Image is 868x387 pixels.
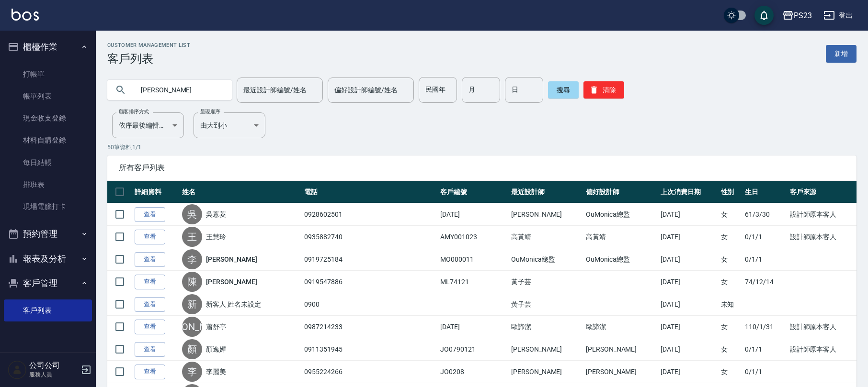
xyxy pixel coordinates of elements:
div: 依序最後編輯時間 [112,112,184,138]
td: 設計師原本客人 [788,203,857,226]
td: [DATE] [658,316,719,338]
a: 蕭舒亭 [206,322,226,332]
th: 詳細資料 [132,181,180,203]
td: [PERSON_NAME] [509,338,583,361]
td: [DATE] [658,226,719,248]
th: 客戶編號 [438,181,509,203]
a: 每日結帳 [4,152,92,174]
h2: Customer Management List [107,42,190,48]
th: 偏好設計師 [583,181,658,203]
td: [DATE] [658,271,719,293]
button: save [754,6,774,25]
a: 查看 [135,365,165,379]
td: 設計師原本客人 [788,316,857,338]
a: 現金收支登錄 [4,107,92,129]
label: 呈現順序 [200,108,220,115]
div: PS23 [794,10,812,22]
td: 0/1/1 [742,248,787,271]
td: 74/12/14 [742,271,787,293]
div: 吳 [182,204,202,224]
td: [PERSON_NAME] [509,361,583,383]
td: 歐諦潔 [509,316,583,338]
a: 查看 [135,207,165,222]
div: 由大到小 [194,112,265,138]
td: 女 [719,203,743,226]
a: [PERSON_NAME] [206,254,257,264]
a: 打帳單 [4,63,92,85]
td: [DATE] [438,203,509,226]
td: [DATE] [658,338,719,361]
th: 生日 [742,181,787,203]
td: 女 [719,248,743,271]
td: 黃子芸 [509,271,583,293]
td: 0911351945 [302,338,438,361]
th: 電話 [302,181,438,203]
td: OuMonica總監 [583,248,658,271]
td: [DATE] [658,248,719,271]
td: JO0790121 [438,338,509,361]
td: 黃子芸 [509,293,583,316]
td: 110/1/31 [742,316,787,338]
span: 所有客戶列表 [119,163,845,173]
a: 排班表 [4,174,92,196]
button: 櫃檯作業 [4,34,92,59]
td: 0935882740 [302,226,438,248]
td: OuMonica總監 [509,248,583,271]
td: 女 [719,316,743,338]
button: 登出 [820,7,857,24]
a: 查看 [135,320,165,334]
div: 李 [182,362,202,382]
a: 查看 [135,297,165,312]
div: 王 [182,227,202,247]
td: MO000011 [438,248,509,271]
td: OuMonica總監 [583,203,658,226]
td: [DATE] [438,316,509,338]
div: 新 [182,294,202,314]
a: 王慧玲 [206,232,226,242]
a: 現場電腦打卡 [4,196,92,218]
td: 0928602501 [302,203,438,226]
a: 查看 [135,275,165,289]
img: Person [8,360,27,379]
div: [PERSON_NAME] [182,317,202,337]
td: 未知 [719,293,743,316]
a: 李麗美 [206,367,226,376]
td: 0919725184 [302,248,438,271]
button: 客戶管理 [4,271,92,296]
button: 預約管理 [4,221,92,246]
td: 女 [719,271,743,293]
th: 姓名 [180,181,302,203]
button: 報表及分析 [4,246,92,271]
td: JO0208 [438,361,509,383]
td: 高黃靖 [509,226,583,248]
td: 女 [719,361,743,383]
td: [PERSON_NAME] [509,203,583,226]
a: 客戶列表 [4,299,92,321]
td: 0/1/1 [742,226,787,248]
div: 顏 [182,339,202,359]
td: 61/3/30 [742,203,787,226]
td: 0919547886 [302,271,438,293]
button: 清除 [583,81,624,99]
input: 搜尋關鍵字 [134,77,224,103]
label: 顧客排序方式 [119,108,149,115]
a: 材料自購登錄 [4,129,92,151]
a: 新客人 姓名未設定 [206,299,261,309]
button: PS23 [778,6,816,25]
p: 50 筆資料, 1 / 1 [107,143,857,152]
a: 查看 [135,252,165,267]
h5: 公司公司 [29,361,78,370]
td: ML74121 [438,271,509,293]
td: 女 [719,338,743,361]
button: 搜尋 [548,81,579,99]
div: 李 [182,249,202,269]
td: [DATE] [658,361,719,383]
a: 吳薏菱 [206,210,226,219]
td: 0987214233 [302,316,438,338]
h3: 客戶列表 [107,52,190,66]
td: 0/1/1 [742,361,787,383]
a: 查看 [135,342,165,357]
td: 女 [719,226,743,248]
th: 上次消費日期 [658,181,719,203]
td: 0/1/1 [742,338,787,361]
